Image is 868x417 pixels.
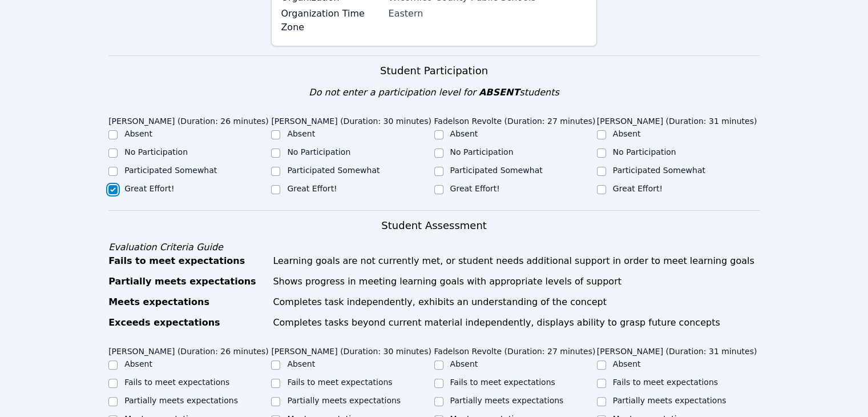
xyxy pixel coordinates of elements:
legend: Fadelson Revolte (Duration: 27 minutes) [434,111,596,128]
label: Fails to meet expectations [124,378,229,387]
label: Participated Somewhat [613,166,705,175]
div: Partially meets expectations [108,275,266,288]
label: No Participation [613,147,676,157]
label: Partially meets expectations [287,396,401,405]
legend: [PERSON_NAME] (Duration: 26 minutes) [108,111,269,128]
label: Absent [613,359,641,368]
div: Fails to meet expectations [108,254,266,268]
legend: [PERSON_NAME] (Duration: 31 minutes) [597,341,757,358]
span: ABSENT [479,87,519,98]
label: Organization Time Zone [281,7,381,34]
legend: [PERSON_NAME] (Duration: 30 minutes) [271,341,431,358]
label: Partially meets expectations [613,396,726,405]
legend: [PERSON_NAME] (Duration: 30 minutes) [271,111,431,128]
label: Participated Somewhat [124,166,217,175]
label: Absent [124,129,152,138]
label: Great Effort! [613,184,663,193]
label: Fails to meet expectations [613,378,718,387]
label: Absent [124,359,152,368]
label: Absent [450,129,478,138]
div: Evaluation Criteria Guide [108,240,760,254]
div: Eastern [388,7,587,21]
label: Absent [287,359,315,368]
label: Great Effort! [124,184,174,193]
label: No Participation [287,147,350,157]
label: No Participation [450,147,514,157]
div: Learning goals are not currently met, or student needs additional support in order to meet learni... [273,254,760,268]
label: Absent [287,129,315,138]
div: Meets expectations [108,295,266,309]
label: Partially meets expectations [450,396,564,405]
label: No Participation [124,147,188,157]
label: Great Effort! [450,184,500,193]
h3: Student Participation [108,63,760,79]
label: Great Effort! [287,184,337,193]
label: Participated Somewhat [450,166,543,175]
label: Partially meets expectations [124,396,238,405]
h3: Student Assessment [108,218,760,234]
legend: [PERSON_NAME] (Duration: 31 minutes) [597,111,757,128]
div: Shows progress in meeting learning goals with appropriate levels of support [273,275,760,288]
label: Fails to meet expectations [450,378,555,387]
legend: [PERSON_NAME] (Duration: 26 minutes) [108,341,269,358]
label: Absent [613,129,641,138]
div: Do not enter a participation level for students [108,86,760,99]
div: Completes tasks beyond current material independently, displays ability to grasp future concepts [273,316,760,330]
legend: Fadelson Revolte (Duration: 27 minutes) [434,341,596,358]
label: Absent [450,359,478,368]
label: Participated Somewhat [287,166,380,175]
div: Exceeds expectations [108,316,266,330]
div: Completes task independently, exhibits an understanding of the concept [273,295,760,309]
label: Fails to meet expectations [287,378,392,387]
